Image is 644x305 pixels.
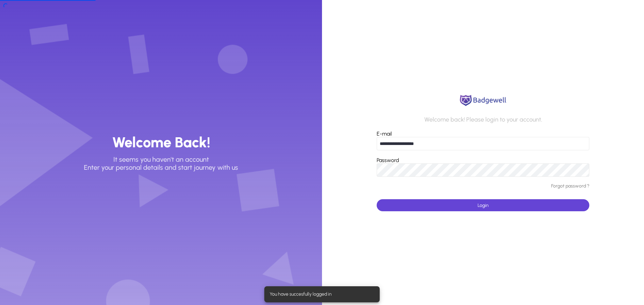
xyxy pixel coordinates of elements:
[551,183,589,189] a: Forgot password ?
[377,157,399,163] label: Password
[84,163,238,171] p: Enter your personal details and start journey with us
[113,155,209,163] p: It seems you haven't an account
[458,94,508,107] img: logo.png
[377,131,392,137] label: E-mail
[112,134,210,151] h3: Welcome Back!
[264,286,377,302] div: You have succesfully logged in
[478,203,489,208] span: Login
[424,116,542,124] p: Welcome back! Please login to your account.
[377,199,589,211] button: Login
